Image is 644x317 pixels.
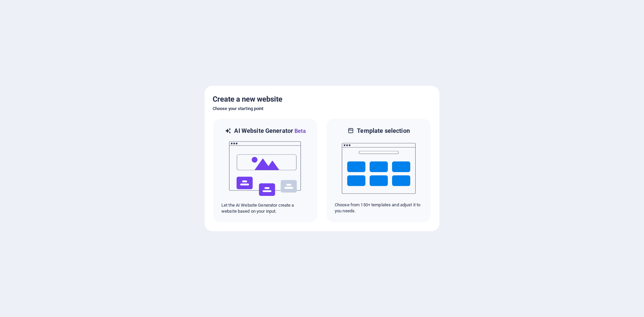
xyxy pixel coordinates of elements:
[326,118,431,223] div: Template selectionChoose from 150+ templates and adjust it to you needs.
[213,94,431,105] h5: Create a new website
[221,202,309,214] p: Let the AI Website Generator create a website based on your input.
[357,127,410,135] h6: Template selection
[234,127,306,135] h6: AI Website Generator
[293,128,306,134] span: Beta
[213,105,431,113] h6: Choose your starting point
[213,118,318,223] div: AI Website GeneratorBetaaiLet the AI Website Generator create a website based on your input.
[335,202,423,214] p: Choose from 150+ templates and adjust it to you needs.
[228,135,302,202] img: ai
